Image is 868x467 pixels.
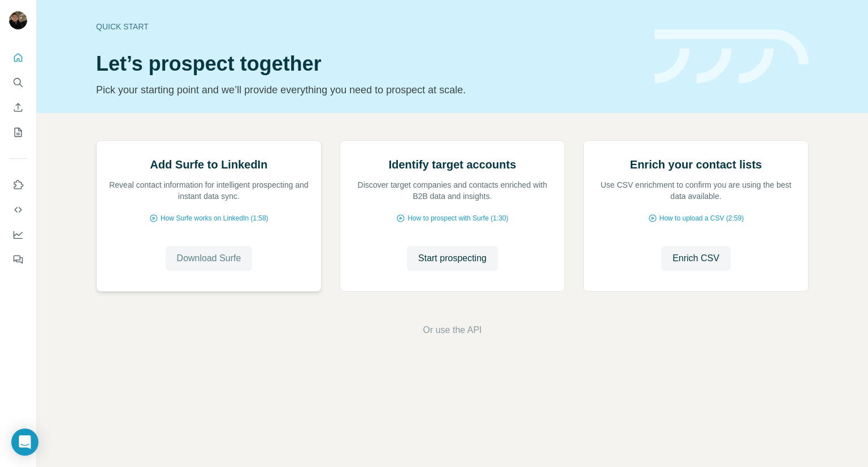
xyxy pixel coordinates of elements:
[11,429,38,456] div: Open Intercom Messenger
[160,213,268,223] span: How Surfe works on LinkedIn (1:58)
[9,11,27,29] img: Avatar
[9,47,27,68] button: Quick start
[96,82,641,98] p: Pick your starting point and we’ll provide everything you need to prospect at scale.
[672,252,719,265] span: Enrich CSV
[407,213,508,223] span: How to prospect with Surfe (1:30)
[659,213,744,223] span: How to upload a CSV (2:59)
[654,29,809,84] img: banner
[96,21,641,32] div: Quick start
[9,97,27,118] button: Enrich CSV
[9,224,27,245] button: Dashboard
[108,179,310,202] p: Reveal contact information for intelligent prospecting and instant data sync.
[418,252,487,265] span: Start prospecting
[96,53,641,75] h1: Let’s prospect together
[9,122,27,142] button: My lists
[9,249,27,270] button: Feedback
[166,246,253,271] button: Download Surfe
[407,246,498,271] button: Start prospecting
[177,252,241,265] span: Download Surfe
[9,175,27,195] button: Use Surfe on LinkedIn
[661,246,731,271] button: Enrich CSV
[9,72,27,93] button: Search
[351,179,553,202] p: Discover target companies and contacts enriched with B2B data and insights.
[9,200,27,220] button: Use Surfe API
[423,323,481,337] button: Or use the API
[595,179,797,202] p: Use CSV enrichment to confirm you are using the best data available.
[630,157,762,172] h2: Enrich your contact lists
[389,157,517,172] h2: Identify target accounts
[150,157,268,172] h2: Add Surfe to LinkedIn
